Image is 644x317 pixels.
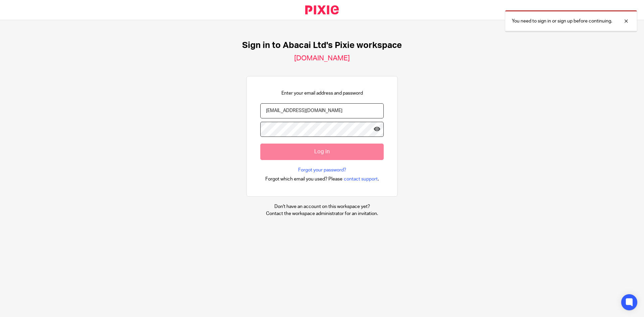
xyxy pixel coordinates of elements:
[265,176,342,182] span: Forgot which email you used? Please
[294,54,350,63] h2: [DOMAIN_NAME]
[512,18,612,24] p: You need to sign in or sign up before continuing.
[265,175,379,183] div: .
[266,203,378,210] p: Don't have an account on this workspace yet?
[281,90,363,97] p: Enter your email address and password
[260,103,384,118] input: name@example.com
[260,144,384,160] input: Log in
[344,176,378,182] span: contact support
[242,40,402,51] h1: Sign in to Abacai Ltd's Pixie workspace
[266,210,378,217] p: Contact the workspace administrator for an invitation.
[298,167,346,173] a: Forgot your password?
